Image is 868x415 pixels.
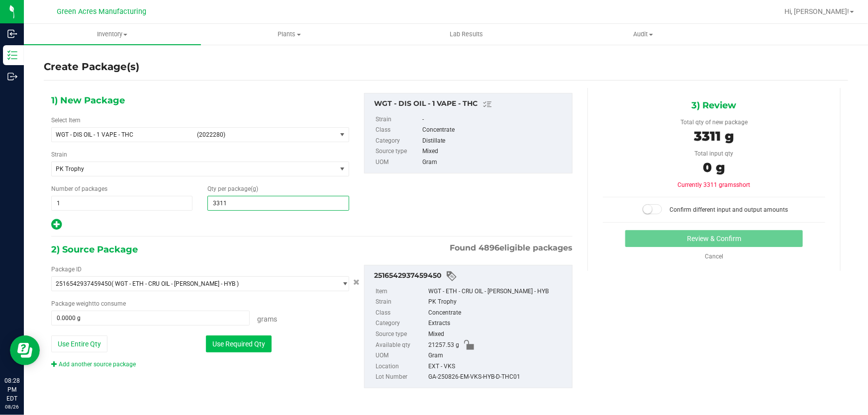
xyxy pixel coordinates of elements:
[51,150,67,159] label: Strain
[336,128,349,142] span: select
[376,146,420,157] label: Source type
[479,243,499,252] span: 4896
[7,72,17,82] inline-svg: Outbound
[24,24,201,45] a: Inventory
[450,242,573,254] span: Found eligible packages
[10,335,40,365] iframe: Resource center
[4,403,19,411] p: 08/26
[24,30,201,39] span: Inventory
[376,308,426,319] label: Class
[111,280,239,287] span: ( WGT - ETH - CRU OIL - [PERSON_NAME] - HYB )
[428,318,567,329] div: Extracts
[51,185,107,192] span: Number of packages
[251,185,258,192] span: (g)
[7,29,17,39] inline-svg: Inbound
[52,196,192,210] input: 1
[428,340,459,351] span: 21257.53 g
[4,376,19,403] p: 08:28 PM EDT
[44,60,139,74] h4: Create Package(s)
[51,300,126,307] span: Package to consume
[428,350,567,361] div: Gram
[376,297,426,308] label: Strain
[428,308,567,319] div: Concentrate
[694,150,733,157] span: Total input qty
[376,114,420,125] label: Strain
[428,372,567,383] div: GA-250826-EM-VKS-HYB-D-THC01
[201,24,378,45] a: Plants
[57,7,146,16] span: Green Acres Manufacturing
[703,160,725,175] span: 0 g
[705,253,723,260] a: Cancel
[680,119,748,126] span: Total qty of new package
[52,311,249,325] input: 0.0000 g
[201,30,378,39] span: Plants
[376,350,426,361] label: UOM
[691,98,736,113] span: 3) Review
[207,185,258,192] span: Qty per package
[257,315,277,323] span: Grams
[625,230,803,247] button: Review & Confirm
[428,329,567,340] div: Mixed
[336,277,349,291] span: select
[56,166,321,172] span: PK Trophy
[206,335,272,352] button: Use Required Qty
[51,266,82,273] span: Package ID
[76,300,94,307] span: weight
[376,329,426,340] label: Source type
[677,181,750,188] span: Currently 3311 grams
[694,128,734,144] span: 3311 g
[56,131,191,138] span: WGT - DIS OIL - 1 VAPE - THC
[422,114,567,125] div: -
[51,223,62,230] span: Add new output
[56,280,111,287] span: 2516542937459450
[51,93,125,108] span: 1) New Package
[376,361,426,372] label: Location
[428,297,567,308] div: PK Trophy
[376,318,426,329] label: Category
[555,30,731,39] span: Audit
[376,125,420,136] label: Class
[422,125,567,136] div: Concentrate
[51,361,136,368] a: Add another source package
[436,30,496,39] span: Lab Results
[197,131,332,138] span: (2022280)
[736,181,750,188] span: short
[784,7,849,15] span: Hi, [PERSON_NAME]!
[428,286,567,297] div: WGT - ETH - CRU OIL - [PERSON_NAME] - HYB
[51,335,107,352] button: Use Entire Qty
[422,146,567,157] div: Mixed
[376,286,426,297] label: Item
[670,206,788,213] span: Confirm different input and output amounts
[428,361,567,372] div: EXT - VKS
[336,162,349,176] span: select
[422,157,567,168] div: Gram
[51,116,81,125] label: Select Item
[374,98,567,110] div: WGT - DIS OIL - 1 VAPE - THC
[376,372,426,383] label: Lot Number
[376,136,420,147] label: Category
[374,270,567,282] div: 2516542937459450
[350,275,363,290] button: Cancel button
[7,50,17,60] inline-svg: Inventory
[422,136,567,147] div: Distillate
[376,157,420,168] label: UOM
[378,24,555,45] a: Lab Results
[376,340,426,351] label: Available qty
[51,242,138,257] span: 2) Source Package
[555,24,732,45] a: Audit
